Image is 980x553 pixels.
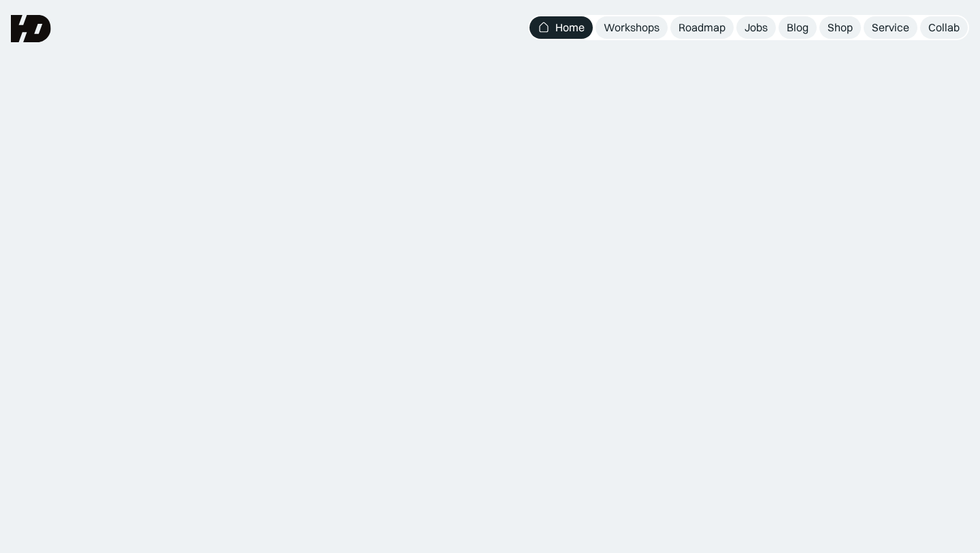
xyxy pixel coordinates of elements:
div: Home [555,20,585,35]
a: Service [864,16,917,39]
div: Service [872,20,909,35]
a: Blog [779,16,817,39]
div: Workshops [604,20,659,35]
div: Roadmap [679,20,725,35]
a: Workshops [595,16,668,39]
div: Shop [828,20,853,35]
a: Shop [819,16,861,39]
a: Home [529,16,593,39]
a: Roadmap [670,16,734,39]
div: Blog [787,20,808,35]
a: Collab [920,16,968,39]
div: Collab [928,20,960,35]
a: Jobs [736,16,776,39]
div: Jobs [745,20,768,35]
